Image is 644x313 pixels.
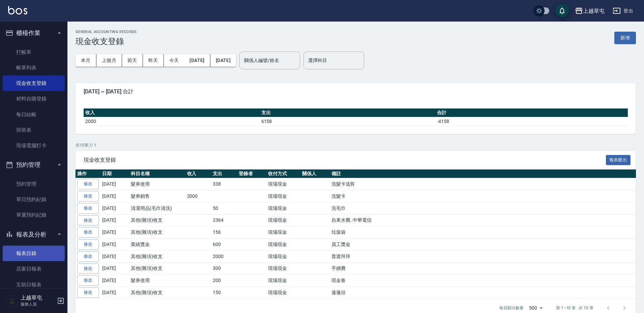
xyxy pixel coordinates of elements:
[129,262,185,275] td: 其他(雜項)收支
[76,54,96,67] button: 本月
[143,54,164,67] button: 昨天
[3,91,65,106] a: 材料自購登錄
[129,226,185,239] td: 其他(雜項)收支
[211,202,237,214] td: 50
[76,30,137,34] h2: GENERAL ACCOUNTING RECORDS
[3,24,65,42] button: 櫃檯作業
[211,226,237,239] td: 156
[3,277,65,292] a: 互助日報表
[266,239,300,251] td: 現場現金
[77,227,99,238] a: 修改
[185,169,211,178] th: 收入
[3,138,65,153] a: 現場電腦打卡
[77,239,99,250] a: 修改
[100,287,129,299] td: [DATE]
[266,190,300,202] td: 現場現金
[8,6,27,14] img: Logo
[3,246,65,261] a: 報表目錄
[211,214,237,226] td: 2364
[211,275,237,287] td: 200
[211,169,237,178] th: 支出
[330,250,636,262] td: 普渡拜拜
[3,107,65,122] a: 每日結帳
[330,169,636,178] th: 備註
[84,88,628,95] span: [DATE] ~ [DATE] 合計
[3,192,65,207] a: 單日預約紀錄
[100,250,129,262] td: [DATE]
[614,34,636,41] a: 新增
[129,287,185,299] td: 其他(雜項)收支
[572,4,607,18] button: 上越草屯
[266,214,300,226] td: 現場現金
[129,239,185,251] td: 業績獎金
[77,275,99,286] a: 修改
[100,190,129,202] td: [DATE]
[555,4,569,18] button: save
[100,214,129,226] td: [DATE]
[610,5,636,17] button: 登出
[77,251,99,262] a: 修改
[3,176,65,192] a: 預約管理
[3,122,65,138] a: 排班表
[330,262,636,275] td: 手續費
[129,250,185,262] td: 其他(雜項)收支
[211,178,237,190] td: 338
[606,156,631,163] a: 報表匯出
[606,155,631,165] button: 報表匯出
[330,178,636,190] td: 洗髮卡送剪
[435,108,628,117] th: 合計
[583,7,605,15] div: 上越草屯
[3,60,65,75] a: 帳單列表
[266,275,300,287] td: 現場現金
[77,191,99,201] a: 修改
[266,262,300,275] td: 現場現金
[266,226,300,239] td: 現場現金
[77,263,99,274] a: 修改
[211,287,237,299] td: 150
[3,261,65,277] a: 店家日報表
[129,214,185,226] td: 其他(雜項)收支
[330,202,636,214] td: 洗毛巾
[77,287,99,298] a: 修改
[100,169,129,178] th: 日期
[330,287,636,299] td: 蓮蓬頭
[260,117,436,126] td: 6158
[21,301,55,307] p: 服務人員
[3,156,65,174] button: 預約管理
[185,190,211,202] td: 2000
[300,169,330,178] th: 關係人
[184,54,210,67] button: [DATE]
[330,190,636,202] td: 洗髮卡
[76,169,100,178] th: 操作
[84,117,260,126] td: 2000
[499,305,524,311] p: 每頁顯示數量
[5,294,19,308] img: Person
[266,287,300,299] td: 現場現金
[84,108,260,117] th: 收入
[129,178,185,190] td: 髮券使用
[210,54,236,67] button: [DATE]
[266,250,300,262] td: 現場現金
[556,305,593,311] p: 第 1–10 筆 共 10 筆
[100,262,129,275] td: [DATE]
[77,215,99,226] a: 修改
[77,203,99,214] a: 修改
[129,275,185,287] td: 髮券使用
[3,75,65,91] a: 現金收支登錄
[77,179,99,189] a: 修改
[435,117,628,126] td: -4158
[330,239,636,251] td: 員工獎金
[266,202,300,214] td: 現場現金
[76,142,636,148] p: 共 10 筆, 1 / 1
[3,207,65,223] a: 單週預約紀錄
[100,202,129,214] td: [DATE]
[614,32,636,44] button: 新增
[164,54,184,67] button: 今天
[211,239,237,251] td: 600
[330,275,636,287] td: 現金卷
[211,250,237,262] td: 2000
[100,239,129,251] td: [DATE]
[100,275,129,287] td: [DATE]
[237,169,266,178] th: 登錄者
[100,178,129,190] td: [DATE]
